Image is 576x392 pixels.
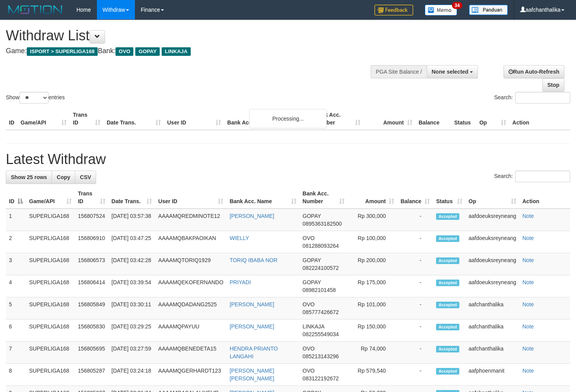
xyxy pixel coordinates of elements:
a: PRIYADI [229,279,251,285]
td: [DATE] 03:29:25 [109,319,155,342]
th: Op: activate to sort column ascending [466,187,519,209]
th: Date Trans. [103,108,164,130]
span: OVO [116,47,133,56]
td: AAAAMQBENEDETA15 [155,342,226,364]
span: OVO [303,235,315,241]
td: SUPERLIGA168 [26,253,75,275]
th: ID [6,108,17,130]
a: [PERSON_NAME] [PERSON_NAME] [229,368,274,382]
th: Bank Acc. Number [311,108,363,130]
td: 156805287 [75,364,109,386]
td: 3 [6,253,26,275]
td: [DATE] 03:24:18 [109,364,155,386]
span: Accepted [436,235,459,242]
td: - [397,364,433,386]
td: AAAAMQTORIQ1929 [155,253,226,275]
a: Note [523,301,534,307]
td: AAAAMQREDMINOTE12 [155,209,226,231]
th: ID: activate to sort column descending [6,187,26,209]
span: GOPAY [303,257,321,263]
a: TORIQ IBABA NOR [229,257,277,263]
td: [DATE] 03:27:59 [109,342,155,364]
span: Accepted [436,302,459,308]
td: Rp 150,000 [348,319,397,342]
th: User ID [164,108,224,130]
a: Note [523,368,534,374]
td: 1 [6,209,26,231]
th: Bank Acc. Number: activate to sort column ascending [300,187,348,209]
td: SUPERLIGA168 [26,209,75,231]
span: CSV [80,174,91,180]
td: AAAAMQBAKPAOIKAN [155,231,226,253]
th: User ID: activate to sort column ascending [155,187,226,209]
th: Amount: activate to sort column ascending [348,187,397,209]
td: - [397,253,433,275]
th: Amount [364,108,416,130]
span: Copy 085777426672 to clipboard [303,309,339,315]
td: 5 [6,297,26,319]
th: Trans ID [70,108,103,130]
td: aafchanthalika [466,297,519,319]
a: Show 25 rows [6,171,52,184]
td: 8 [6,364,26,386]
th: Op [476,108,509,130]
th: Action [509,108,570,130]
a: CSV [75,171,96,184]
span: Accepted [436,368,459,375]
td: - [397,297,433,319]
a: WIELLY [229,235,249,241]
td: 156805849 [75,297,109,319]
span: GOPAY [303,213,321,219]
td: aafdoeuksreyneang [466,209,519,231]
td: 156807524 [75,209,109,231]
span: OVO [303,301,315,307]
td: - [397,209,433,231]
a: Note [523,235,534,241]
span: Accepted [436,257,459,264]
th: Balance: activate to sort column ascending [397,187,433,209]
td: Rp 101,000 [348,297,397,319]
td: SUPERLIGA168 [26,231,75,253]
label: Search: [494,171,570,182]
th: Trans ID: activate to sort column ascending [75,187,109,209]
td: 156806910 [75,231,109,253]
th: Bank Acc. Name [224,108,311,130]
td: 156806414 [75,275,109,297]
td: aafchanthalika [466,342,519,364]
td: [DATE] 03:30:11 [109,297,155,319]
label: Show entries [6,92,65,104]
a: Run Auto-Refresh [504,65,564,78]
img: Feedback.jpg [374,5,413,16]
td: SUPERLIGA168 [26,297,75,319]
th: Balance [416,108,451,130]
th: Bank Acc. Name: activate to sort column ascending [226,187,299,209]
td: - [397,342,433,364]
td: 6 [6,319,26,342]
td: - [397,275,433,297]
td: SUPERLIGA168 [26,364,75,386]
td: AAAAMQGERHARDT123 [155,364,226,386]
th: Status: activate to sort column ascending [433,187,466,209]
span: Copy 085213143296 to clipboard [303,353,339,359]
td: AAAAMQEKOFERNANDO [155,275,226,297]
a: [PERSON_NAME] [229,213,274,219]
td: Rp 200,000 [348,253,397,275]
td: aafdoeuksreyneang [466,275,519,297]
td: 156805830 [75,319,109,342]
td: Rp 579,540 [348,364,397,386]
a: Copy [52,171,75,184]
button: None selected [427,65,478,78]
td: [DATE] 03:42:28 [109,253,155,275]
span: Accepted [436,280,459,286]
td: [DATE] 03:47:25 [109,231,155,253]
img: MOTION_logo.png [6,4,65,16]
td: [DATE] 03:39:54 [109,275,155,297]
td: 2 [6,231,26,253]
td: aafdoeuksreyneang [466,231,519,253]
input: Search: [515,92,570,104]
span: Accepted [436,324,459,330]
span: LINKAJA [162,47,191,56]
span: OVO [303,345,315,352]
td: - [397,231,433,253]
span: GOPAY [135,47,160,56]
